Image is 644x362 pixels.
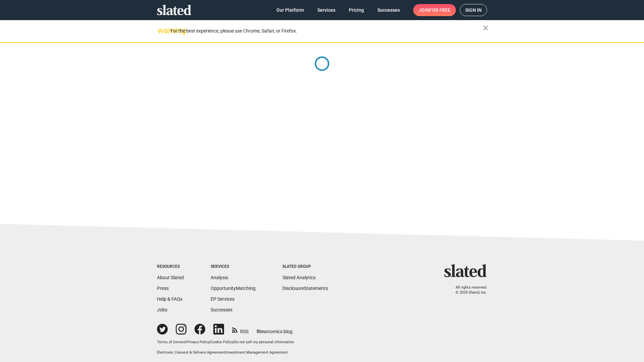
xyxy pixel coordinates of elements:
[157,286,169,291] a: Press
[170,26,483,36] div: For the best experience, please use Chrome, Safari, or Firefox.
[157,340,185,344] a: Terms of Service
[210,340,211,344] span: |
[234,340,294,345] button: Do not sell my personal information
[312,4,341,16] a: Services
[413,4,456,16] a: Joinfor free
[419,4,450,16] span: Join
[211,307,232,312] a: Successes
[225,350,226,355] span: |
[233,340,234,344] span: |
[157,264,184,269] div: Resources
[465,4,482,16] span: Sign in
[211,296,234,302] a: EP Services
[157,275,184,280] a: About Slated
[349,4,364,16] span: Pricing
[343,4,369,16] a: Pricing
[282,275,316,280] a: Slated Analytics
[211,264,256,269] div: Services
[185,340,186,344] span: |
[282,286,328,291] a: DisclosureStatements
[157,350,225,355] a: Electronic Consent & Delivery Agreement
[429,4,450,16] span: for free
[448,285,487,295] p: All rights reserved. © 2025 Slated, Inc.
[482,24,490,32] mat-icon: close
[377,4,400,16] span: Successes
[372,4,405,16] a: Successes
[282,264,328,269] div: Slated Group
[271,4,309,16] a: Our Platform
[157,296,182,302] a: Help & FAQs
[211,275,228,280] a: Analysis
[211,340,233,344] a: Cookie Policy
[317,4,335,16] span: Services
[226,350,288,355] a: Investment Management Agreement
[158,26,166,35] mat-icon: warning
[211,286,256,291] a: OpportunityMatching
[257,329,265,334] span: film
[257,323,292,335] a: filmonomics blog
[460,4,487,16] a: Sign in
[157,307,167,312] a: Jobs
[186,340,210,344] a: Privacy Policy
[232,324,249,335] a: RSS
[276,4,304,16] span: Our Platform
